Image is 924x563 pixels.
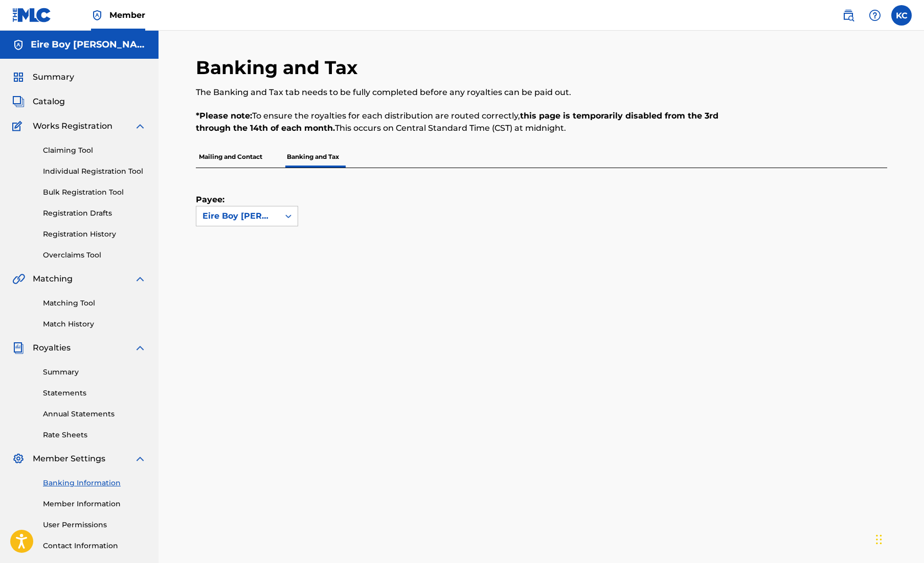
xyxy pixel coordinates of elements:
[43,229,146,240] a: Registration History
[109,9,145,21] span: Member
[43,388,146,398] a: Statements
[891,5,912,26] div: User Menu
[196,56,363,79] h2: Banking and Tax
[196,146,265,168] p: Mailing and Contact
[12,273,25,285] img: Matching
[284,146,342,168] p: Banking and Tax
[33,273,73,285] span: Matching
[43,187,146,198] a: Bulk Registration Tool
[865,5,885,26] div: Help
[134,453,146,465] img: expand
[134,342,146,354] img: expand
[196,86,728,99] p: The Banking and Tax tab needs to be fully completed before any royalties can be paid out.
[12,39,25,51] img: Accounts
[196,260,863,362] iframe: Tipalti Iframe
[895,384,924,466] iframe: Resource Center
[869,9,881,21] img: help
[12,96,25,108] img: Catalog
[43,409,146,419] a: Annual Statements
[33,342,71,354] span: Royalties
[43,520,146,530] a: User Permissions
[33,120,112,132] span: Works Registration
[43,499,146,509] a: Member Information
[12,453,25,465] img: Member Settings
[31,39,146,51] h5: Eire Boy Malek
[43,367,146,378] a: Summary
[12,342,25,354] img: Royalties
[43,430,146,440] a: Rate Sheets
[43,145,146,156] a: Claiming Tool
[838,5,859,26] a: Public Search
[43,250,146,261] a: Overclaims Tool
[196,110,728,134] p: To ensure the royalties for each distribution are routed correctly, This occurs on Central Standa...
[12,71,25,83] img: Summary
[43,166,146,177] a: Individual Registration Tool
[43,541,146,551] a: Contact Information
[43,478,146,488] a: Banking Information
[43,298,146,309] a: Matching Tool
[134,120,146,132] img: expand
[12,8,52,22] img: MLC Logo
[33,71,74,83] span: Summary
[33,453,105,465] span: Member Settings
[43,208,146,219] a: Registration Drafts
[12,120,26,132] img: Works Registration
[12,71,74,83] a: SummarySummary
[842,9,854,21] img: search
[134,273,146,285] img: expand
[196,111,718,133] strong: this page is temporarily disabled from the 3rd through the 14th of each month.
[196,194,247,206] label: Payee:
[43,319,146,330] a: Match History
[12,96,65,108] a: CatalogCatalog
[202,210,273,222] div: Eire Boy [PERSON_NAME]
[873,514,924,563] iframe: Chat Widget
[876,524,882,555] div: Drag
[196,111,252,121] strong: *Please note:
[33,96,65,108] span: Catalog
[91,9,103,21] img: Top Rightsholder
